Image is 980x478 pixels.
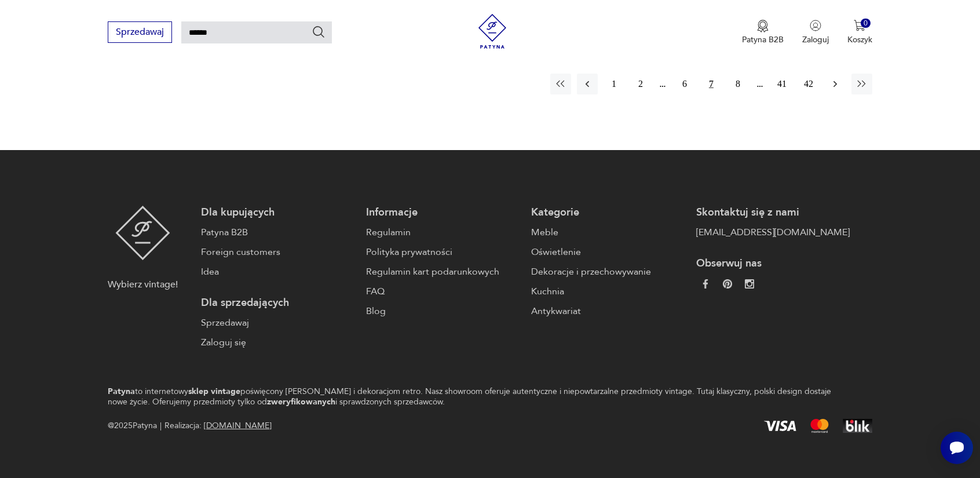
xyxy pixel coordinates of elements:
img: Ikona koszyka [854,20,865,31]
button: 42 [798,74,819,94]
a: Oświetlenie [531,245,685,259]
iframe: Smartsupp widget button [941,432,973,464]
img: Patyna - sklep z meblami i dekoracjami vintage [115,206,170,260]
img: Patyna - sklep z meblami i dekoracjami vintage [475,14,510,49]
img: c2fd9cf7f39615d9d6839a72ae8e59e5.webp [745,279,754,289]
a: [DOMAIN_NAME] [204,420,272,431]
a: Dekoracje i przechowywanie [531,265,685,279]
img: Visa [764,421,796,431]
strong: zweryfikowanych [267,396,335,407]
button: 7 [701,74,722,94]
a: Meble [531,225,685,239]
div: 0 [861,19,871,28]
strong: Patyna [108,386,135,397]
button: 6 [674,74,695,94]
p: Obserwuj nas [696,257,850,271]
p: Zaloguj [802,34,829,45]
button: 2 [630,74,651,94]
span: @ 2025 Patyna [108,419,157,433]
a: Antykwariat [531,304,685,318]
a: Polityka prywatności [366,245,520,259]
img: 37d27d81a828e637adc9f9cb2e3d3a8a.webp [723,279,732,289]
a: Kuchnia [531,284,685,298]
p: Koszyk [847,34,872,45]
p: Wybierz vintage! [108,278,178,291]
a: Regulamin [366,225,520,239]
img: Mastercard [810,419,829,433]
a: Zaloguj się [201,335,354,349]
p: Skontaktuj się z nami [696,206,850,220]
p: Dla sprzedających [201,296,354,310]
a: Ikona medaluPatyna B2B [742,20,784,45]
a: Regulamin kart podarunkowych [366,265,520,279]
img: da9060093f698e4c3cedc1453eec5031.webp [701,279,710,289]
button: 8 [727,74,748,94]
button: Szukaj [312,25,326,39]
img: Ikona medalu [757,20,769,32]
p: to internetowy poświęcony [PERSON_NAME] i dekoracjom retro. Nasz showroom oferuje autentyczne i n... [108,386,832,407]
p: Dla kupujących [201,206,354,220]
button: 0Koszyk [847,20,872,45]
a: FAQ [366,284,520,298]
img: BLIK [843,419,872,433]
a: [EMAIL_ADDRESS][DOMAIN_NAME] [696,225,850,239]
strong: sklep vintage [188,386,240,397]
button: Sprzedawaj [108,21,172,43]
a: Sprzedawaj [108,29,172,37]
a: Patyna B2B [201,225,354,239]
p: Patyna B2B [742,34,784,45]
a: Foreign customers [201,245,354,259]
span: Realizacja: [164,419,272,433]
div: | [160,419,162,433]
img: Ikonka użytkownika [810,20,821,31]
button: Zaloguj [802,20,829,45]
a: Idea [201,265,354,279]
p: Kategorie [531,206,685,220]
button: 41 [771,74,792,94]
button: Patyna B2B [742,20,784,45]
a: Sprzedawaj [201,316,354,330]
button: 1 [604,74,624,94]
p: Informacje [366,206,520,220]
a: Blog [366,304,520,318]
